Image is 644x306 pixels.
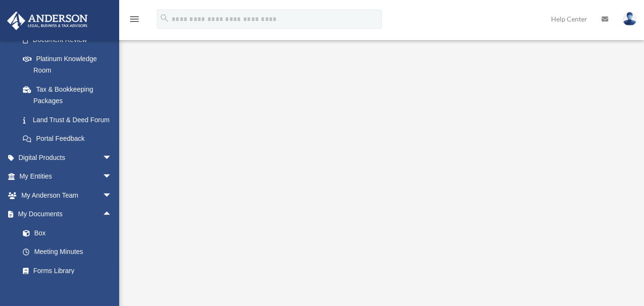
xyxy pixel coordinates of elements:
a: Digital Productsarrow_drop_down [7,148,126,167]
a: Meeting Minutes [13,243,126,262]
a: menu [129,17,140,25]
a: Tax & Bookkeeping Packages [13,80,126,110]
img: Anderson Advisors Platinum Portal [4,11,91,30]
span: arrow_drop_down [102,186,122,205]
i: menu [129,13,140,25]
a: My Entitiesarrow_drop_down [7,167,126,186]
a: Portal Feedback [13,129,126,148]
a: My Anderson Teamarrow_drop_down [7,186,126,205]
a: Platinum Knowledge Room [13,49,126,80]
i: search [159,13,170,23]
span: arrow_drop_down [102,148,122,168]
img: User Pic [623,12,637,26]
span: arrow_drop_down [102,167,122,187]
a: Land Trust & Deed Forum [13,110,126,129]
a: Forms Library [13,261,126,280]
a: My Documentsarrow_drop_up [7,205,126,224]
span: arrow_drop_up [102,205,122,224]
a: Box [13,223,126,243]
